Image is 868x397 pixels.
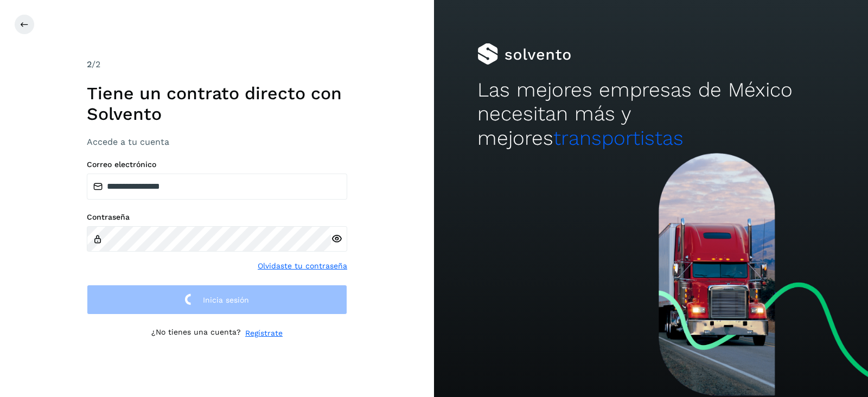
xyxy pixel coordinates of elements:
h3: Accede a tu cuenta [87,137,347,147]
span: 2 [87,59,92,69]
label: Correo electrónico [87,160,347,169]
a: Olvidaste tu contraseña [258,260,347,272]
h1: Tiene un contrato directo con Solvento [87,83,347,125]
h2: Las mejores empresas de México necesitan más y mejores [477,78,825,150]
div: /2 [87,58,347,71]
label: Contraseña [87,213,347,222]
button: Inicia sesión [87,285,347,315]
a: Regístrate [245,328,283,339]
span: transportistas [553,126,684,150]
span: Inicia sesión [203,296,249,304]
p: ¿No tienes una cuenta? [151,328,241,339]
